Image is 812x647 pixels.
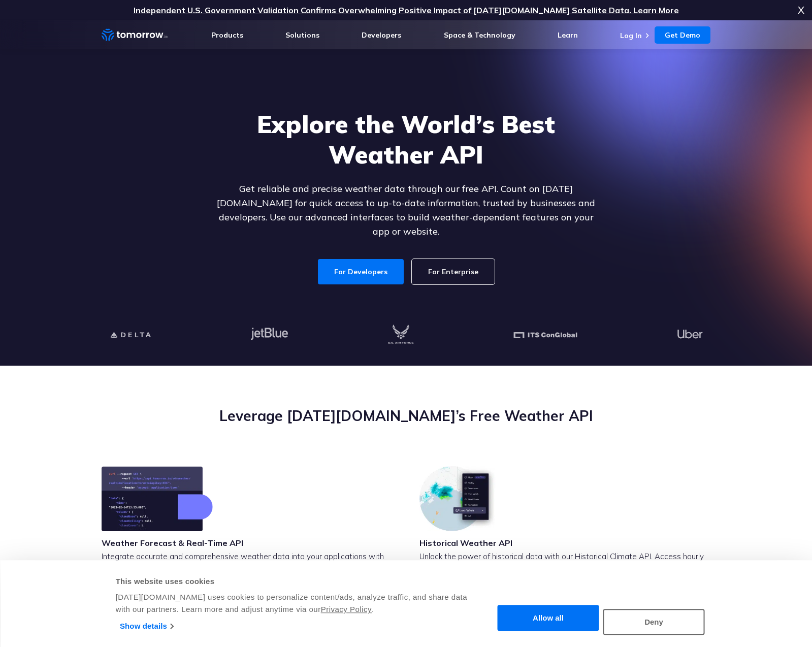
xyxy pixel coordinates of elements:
[210,182,602,239] p: Get reliable and precise weather data through our free API. Count on [DATE][DOMAIN_NAME] for quic...
[102,537,243,548] h3: Weather Forecast & Real-Time API
[102,551,393,621] p: Integrate accurate and comprehensive weather data into your applications with [DATE][DOMAIN_NAME]...
[134,5,679,15] a: Independent U.S. Government Validation Confirms Overwhelming Positive Impact of [DATE][DOMAIN_NAM...
[558,30,578,40] a: Learn
[116,591,469,616] div: [DATE][DOMAIN_NAME] uses cookies to personalize content/ads, analyze traffic, and share data with...
[318,259,404,284] a: For Developers
[498,605,599,631] button: Allow all
[620,31,642,40] a: Log In
[419,537,512,548] h3: Historical Weather API
[210,109,602,170] h1: Explore the World’s Best Weather API
[102,406,711,426] h2: Leverage [DATE][DOMAIN_NAME]’s Free Weather API
[655,26,710,44] a: Get Demo
[102,27,168,43] a: Home link
[211,30,243,40] a: Products
[412,259,495,284] a: For Enterprise
[120,619,173,634] a: Show details
[419,551,711,609] p: Unlock the power of historical data with our Historical Climate API. Access hourly and daily weat...
[285,30,319,40] a: Solutions
[444,30,515,40] a: Space & Technology
[321,605,372,613] a: Privacy Policy
[603,609,705,635] button: Deny
[116,575,469,588] div: This website uses cookies
[362,30,401,40] a: Developers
